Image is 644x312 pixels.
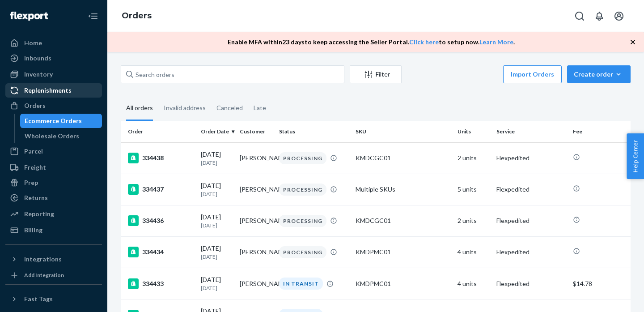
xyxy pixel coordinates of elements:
[121,65,344,83] input: Search orders
[25,116,82,125] div: Ecommerce Orders
[5,36,102,50] a: Home
[201,150,233,167] div: [DATE]
[24,147,43,156] div: Parcel
[24,255,62,264] div: Integrations
[350,70,401,79] div: Filter
[254,96,266,120] div: Late
[201,222,233,229] p: [DATE]
[24,178,38,187] div: Prep
[197,121,236,142] th: Order Date
[128,184,194,195] div: 334437
[114,3,159,29] ol: breadcrumbs
[279,278,323,290] div: IN TRANSIT
[5,223,102,237] a: Billing
[454,205,493,236] td: 2 units
[5,252,102,266] button: Integrations
[275,121,352,142] th: Status
[571,7,589,25] button: Open Search Box
[24,271,64,279] div: Add Integration
[24,226,42,235] div: Billing
[5,175,102,190] a: Prep
[352,121,454,142] th: SKU
[126,96,153,121] div: All orders
[356,279,450,288] div: KMDPMC01
[201,253,233,261] p: [DATE]
[122,11,152,21] a: Orders
[569,268,631,299] td: $14.78
[279,246,326,258] div: PROCESSING
[240,128,271,135] div: Customer
[201,181,233,198] div: [DATE]
[454,142,493,174] td: 2 units
[201,213,233,229] div: [DATE]
[24,193,48,202] div: Returns
[128,247,194,257] div: 334434
[590,7,608,25] button: Open notifications
[201,159,233,167] p: [DATE]
[5,83,102,98] a: Replenishments
[279,184,326,196] div: PROCESSING
[5,51,102,65] a: Inbounds
[454,174,493,205] td: 5 units
[610,7,628,25] button: Open account menu
[503,65,562,83] button: Import Orders
[20,114,102,128] a: Ecommerce Orders
[5,207,102,221] a: Reporting
[454,268,493,299] td: 4 units
[496,248,566,256] p: Flexpedited
[216,96,243,120] div: Canceled
[279,152,326,164] div: PROCESSING
[350,65,402,83] button: Filter
[356,216,450,225] div: KMDCGC01
[128,153,194,163] div: 334438
[356,154,450,162] div: KMDCGC01
[454,121,493,142] th: Units
[164,96,206,120] div: Invalid address
[128,215,194,226] div: 334436
[24,54,51,63] div: Inbounds
[279,215,326,227] div: PROCESSING
[496,216,566,225] p: Flexpedited
[24,86,72,95] div: Replenishments
[24,70,53,79] div: Inventory
[24,209,54,218] div: Reporting
[496,185,566,194] p: Flexpedited
[356,248,450,256] div: KMDPMC01
[201,275,233,292] div: [DATE]
[352,174,454,205] td: Multiple SKUs
[496,279,566,288] p: Flexpedited
[24,163,46,172] div: Freight
[201,190,233,198] p: [DATE]
[479,38,513,46] a: Learn More
[5,67,102,81] a: Inventory
[25,132,79,141] div: Wholesale Orders
[228,38,515,47] p: Enable MFA within 23 days to keep accessing the Seller Portal. to setup now. .
[5,144,102,158] a: Parcel
[24,101,46,110] div: Orders
[236,236,275,268] td: [PERSON_NAME]
[493,121,569,142] th: Service
[10,12,48,21] img: Flexport logo
[236,142,275,174] td: [PERSON_NAME]
[20,129,102,143] a: Wholesale Orders
[496,154,566,162] p: Flexpedited
[84,7,102,25] button: Close Navigation
[128,278,194,289] div: 334433
[5,292,102,306] button: Fast Tags
[569,121,631,142] th: Fee
[24,295,53,303] div: Fast Tags
[5,160,102,175] a: Freight
[5,98,102,113] a: Orders
[201,244,233,261] div: [DATE]
[409,38,439,46] a: Click here
[236,205,275,236] td: [PERSON_NAME]
[627,133,644,179] button: Help Center
[236,268,275,299] td: [PERSON_NAME]
[454,236,493,268] td: 4 units
[24,38,42,47] div: Home
[574,70,624,79] div: Create order
[5,191,102,205] a: Returns
[236,174,275,205] td: [PERSON_NAME]
[121,121,197,142] th: Order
